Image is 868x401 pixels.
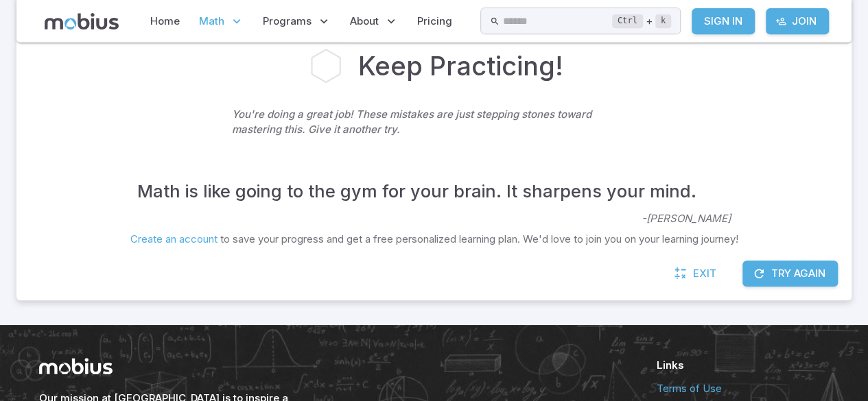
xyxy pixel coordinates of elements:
kbd: Ctrl [612,14,643,28]
p: You're doing a great job! These mistakes are just stepping stones toward mastering this. Give it ... [232,93,636,151]
a: Sign In [692,8,755,34]
span: Programs [263,14,312,29]
h6: Links [657,358,830,373]
a: Join [766,8,829,34]
a: Exit [667,260,726,287]
span: About [350,14,379,29]
p: - [PERSON_NAME] [642,156,731,226]
kbd: k [655,14,671,28]
a: Terms of Use [657,381,830,396]
h2: Keep Practicing! [358,47,563,85]
p: to save your progress and get a free personalized learning plan. We'd love to join you on your le... [130,232,738,247]
h4: Math is like going to the gym for your brain. It sharpens your mind. [137,178,696,205]
a: Create an account [130,232,218,245]
a: Pricing [413,5,456,37]
button: Try Again [742,260,838,287]
div: + [612,13,671,29]
a: Home [146,5,184,37]
span: Math [199,14,224,29]
span: Exit [693,266,716,281]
